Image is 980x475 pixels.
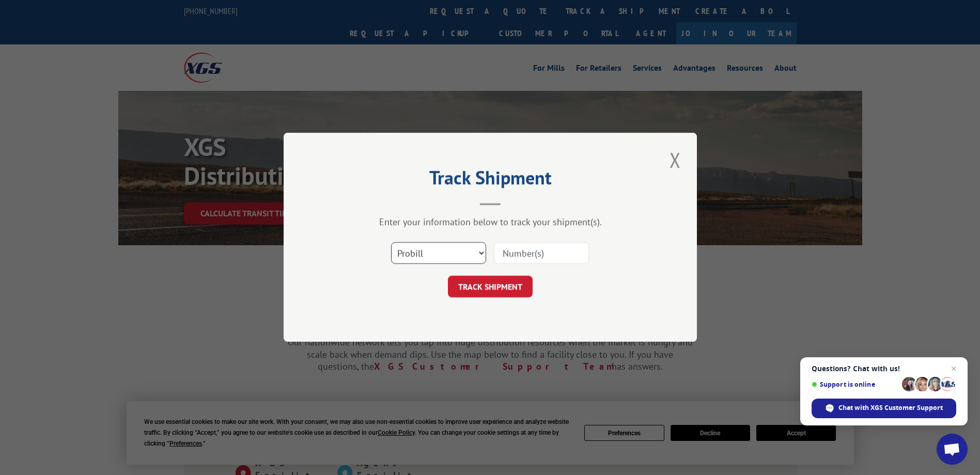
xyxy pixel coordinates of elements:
[666,146,684,174] button: Close modal
[838,403,943,413] span: Chat with XGS Customer Support
[937,434,968,465] a: Open chat
[812,399,956,418] span: Chat with XGS Customer Support
[494,243,589,264] input: Number(s)
[812,365,956,373] span: Questions? Chat with us!
[335,216,645,228] div: Enter your information below to track your shipment(s).
[448,276,533,298] button: TRACK SHIPMENT
[335,170,645,190] h2: Track Shipment
[812,381,898,388] span: Support is online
